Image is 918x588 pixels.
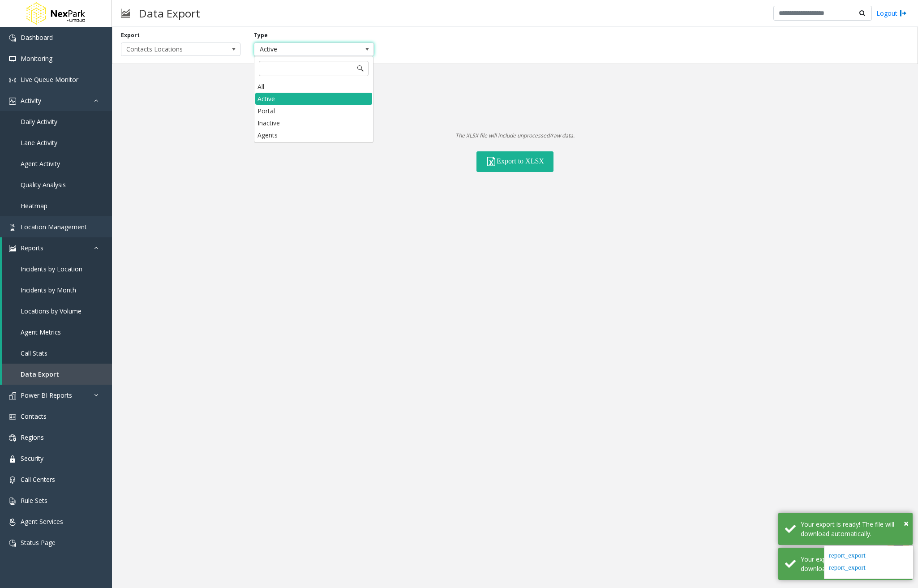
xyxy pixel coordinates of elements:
[904,517,909,529] span: ×
[255,129,372,141] li: Agents
[2,237,112,258] a: Reports
[255,81,372,93] li: All
[21,265,82,273] span: Incidents by Location
[21,370,59,378] span: Data Export
[21,328,61,336] span: Agent Metrics
[9,413,16,421] img: 'icon'
[21,75,78,84] span: Live Queue Monitor
[2,364,112,385] a: Data Export
[900,9,907,18] img: logout
[9,98,16,105] img: 'icon'
[21,517,63,526] span: Agent Services
[2,343,112,364] a: Call Stats
[21,391,72,399] span: Power BI Reports
[21,286,76,294] span: Incidents by Month
[876,9,907,18] a: Logout
[801,554,906,573] div: Your export is ready! The file will download automatically.
[255,105,372,117] li: Portal
[255,117,372,129] li: Inactive
[21,117,57,126] span: Daily Activity
[9,224,16,231] img: 'icon'
[254,43,349,56] span: Active
[9,77,16,84] img: 'icon'
[9,476,16,484] img: 'icon'
[9,455,16,463] img: 'icon'
[121,43,216,56] span: Contacts Locations
[904,517,909,530] button: Close
[829,562,909,575] div: report_export
[121,31,140,39] label: Export
[21,349,47,357] span: Call Stats
[21,538,56,547] span: Status Page
[829,550,909,562] div: report_export
[801,519,906,538] div: Your export is ready! The file will download automatically.
[2,258,112,279] a: Incidents by Location
[21,54,52,63] span: Monitoring
[21,180,66,189] span: Quality Analysis
[2,279,112,300] a: Incidents by Month
[121,2,130,24] img: pageIcon
[21,433,44,442] span: Regions
[21,33,53,42] span: Dashboard
[134,2,205,24] h3: Data Export
[21,138,57,147] span: Lane Activity
[2,322,112,343] a: Agent Metrics
[9,540,16,547] img: 'icon'
[254,31,268,39] label: Type
[21,475,55,484] span: Call Centers
[21,159,60,168] span: Agent Activity
[21,412,47,421] span: Contacts
[21,96,41,105] span: Activity
[9,34,16,42] img: 'icon'
[21,307,82,315] span: Locations by Volume
[9,245,16,252] img: 'icon'
[21,202,47,210] span: Heatmap
[255,93,372,105] li: Active
[9,519,16,526] img: 'icon'
[112,131,918,140] p: The XLSX file will include unprocessed/raw data.
[9,392,16,399] img: 'icon'
[21,454,43,463] span: Security
[9,56,16,63] img: 'icon'
[2,300,112,322] a: Locations by Volume
[21,496,47,505] span: Rule Sets
[9,434,16,442] img: 'icon'
[21,223,87,231] span: Location Management
[21,244,43,252] span: Reports
[9,498,16,505] img: 'icon'
[476,151,553,172] button: Export to XLSX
